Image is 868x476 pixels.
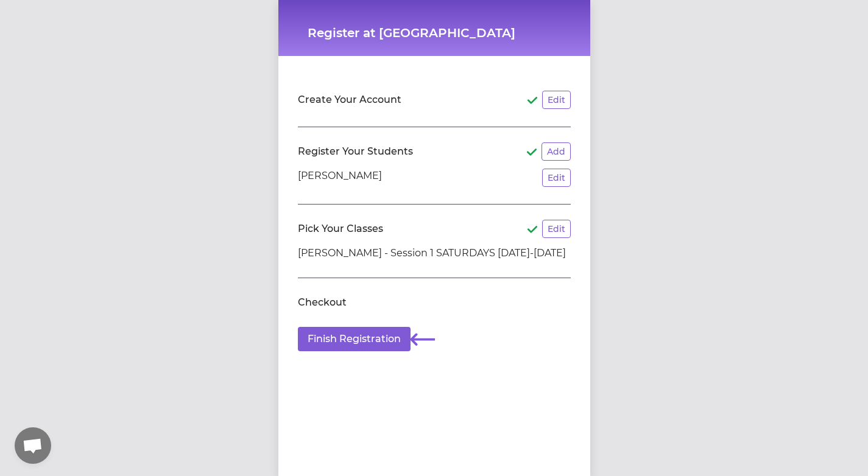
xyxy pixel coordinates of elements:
[308,24,561,41] h1: Register at [GEOGRAPHIC_DATA]
[298,144,413,159] h2: Register Your Students
[542,169,571,187] button: Edit
[298,93,401,107] h2: Create Your Account
[298,246,571,261] li: [PERSON_NAME] - Session 1 SATURDAYS [DATE]-[DATE]
[298,222,383,236] h2: Pick Your Classes
[298,169,382,187] p: [PERSON_NAME]
[542,91,571,109] button: Edit
[542,142,571,161] button: Add
[298,327,411,351] button: Finish Registration
[15,427,51,464] div: Open chat
[542,220,571,238] button: Edit
[298,295,347,310] h2: Checkout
